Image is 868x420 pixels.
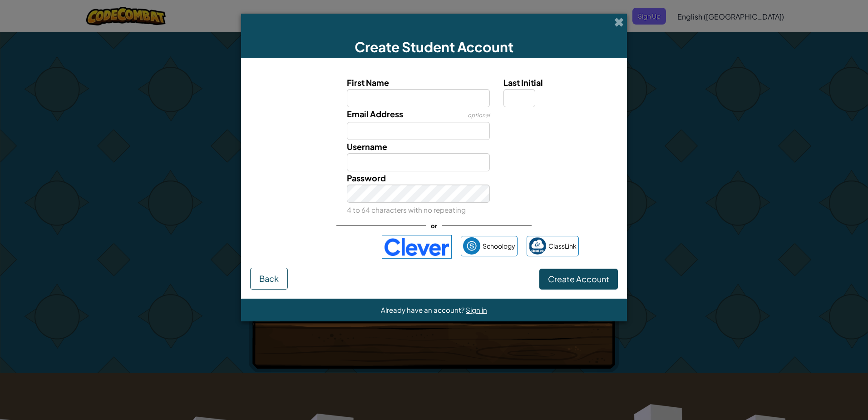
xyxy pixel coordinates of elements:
span: Back [259,273,279,284]
iframe: Sign in with Google Button [285,237,377,257]
button: Back [250,268,288,290]
span: Schoology [483,240,515,253]
span: Already have an account? [381,305,466,314]
span: Last Initial [503,77,543,88]
span: First Name [347,77,389,88]
span: ClassLink [548,240,577,253]
a: Sign in [466,305,487,314]
span: optional [468,112,490,119]
span: or [426,219,442,232]
img: schoology.png [463,237,480,255]
img: clever-logo-blue.png [382,235,452,259]
button: Create Account [539,269,618,290]
span: Password [347,173,386,183]
span: Email Address [347,109,403,119]
span: Create Account [548,274,609,284]
span: Username [347,141,387,152]
img: classlink-logo-small.png [529,237,546,255]
small: 4 to 64 characters with no repeating [347,205,466,214]
span: Create Student Account [355,38,513,55]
